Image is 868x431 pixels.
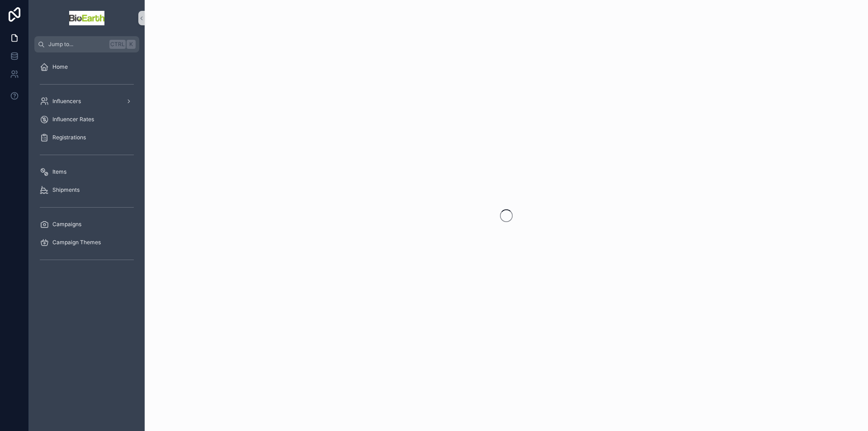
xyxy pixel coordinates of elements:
[52,63,68,71] span: Home
[52,168,66,175] span: Items
[34,59,139,75] a: Home
[109,40,126,49] span: Ctrl
[34,216,139,232] a: Campaigns
[52,98,81,105] span: Influencers
[52,221,81,228] span: Campaigns
[34,93,139,109] a: Influencers
[34,234,139,251] a: Campaign Themes
[34,111,139,128] a: Influencer Rates
[52,116,94,123] span: Influencer Rates
[34,36,139,52] button: Jump to...CtrlK
[52,134,86,141] span: Registrations
[52,186,80,194] span: Shipments
[29,52,145,279] div: scrollable content
[48,41,106,48] span: Jump to...
[34,182,139,198] a: Shipments
[52,239,101,246] span: Campaign Themes
[127,41,135,48] span: K
[34,129,139,146] a: Registrations
[34,164,139,180] a: Items
[69,11,104,25] img: App logo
